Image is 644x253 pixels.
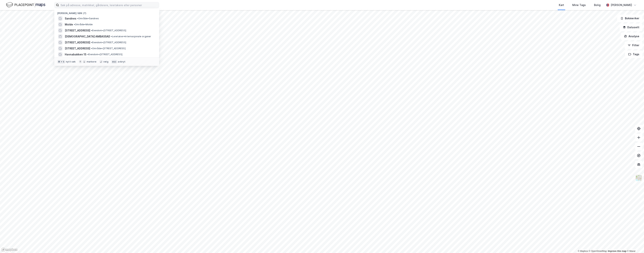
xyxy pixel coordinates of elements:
[635,174,642,182] img: Z
[611,3,632,7] div: [PERSON_NAME]
[625,42,643,49] button: Filter
[65,34,110,39] span: [DEMOGRAPHIC_DATA] AMBASSAD
[91,29,126,32] span: Eiendom • [STREET_ADDRESS]
[91,41,126,44] span: Eiendom • [STREET_ADDRESS]
[66,60,76,63] div: nytt søk
[77,17,99,20] span: Område • Sandnes
[65,28,90,33] span: [STREET_ADDRESS]
[65,40,90,45] span: [STREET_ADDRESS]
[1,248,18,252] a: Mapbox homepage
[65,22,73,27] span: Molde
[74,23,75,26] span: •
[65,52,86,57] span: Havnabakken 15
[621,33,643,40] button: Analyse
[111,35,112,38] span: •
[87,53,122,56] span: Eiendom • [STREET_ADDRESS]
[103,60,108,63] div: velg
[608,250,626,252] a: Improve this map
[57,60,65,64] div: ⌘ + k
[59,2,159,8] input: Søk på adresse, matrikkel, gårdeiere, leietakere eller personer
[625,51,643,58] button: Tags
[111,60,117,64] div: esc
[65,16,76,21] span: Sandnes
[87,60,96,63] div: markere
[54,9,159,16] div: [PERSON_NAME] søk (7)
[118,60,125,63] div: avbryt
[111,35,151,38] span: Leietaker • Internasjonale organer
[6,2,45,8] img: logo.f888ab2527a4732fd821a326f86c7f29.svg
[91,47,126,50] span: Område • [STREET_ADDRESS]
[65,46,90,51] span: [STREET_ADDRESS]
[87,53,88,56] span: •
[91,41,92,44] span: •
[625,235,644,253] iframe: Chat Widget
[617,15,643,22] button: Bokmerker
[594,3,601,7] div: Bolig
[572,3,586,7] div: Mine Tags
[578,250,588,252] a: Mapbox
[620,24,643,31] button: Datasett
[559,3,564,7] div: Kart
[77,17,78,20] span: •
[74,23,93,26] span: Område • Molde
[589,250,607,252] a: OpenStreetMap
[91,29,92,32] span: •
[91,47,92,50] span: •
